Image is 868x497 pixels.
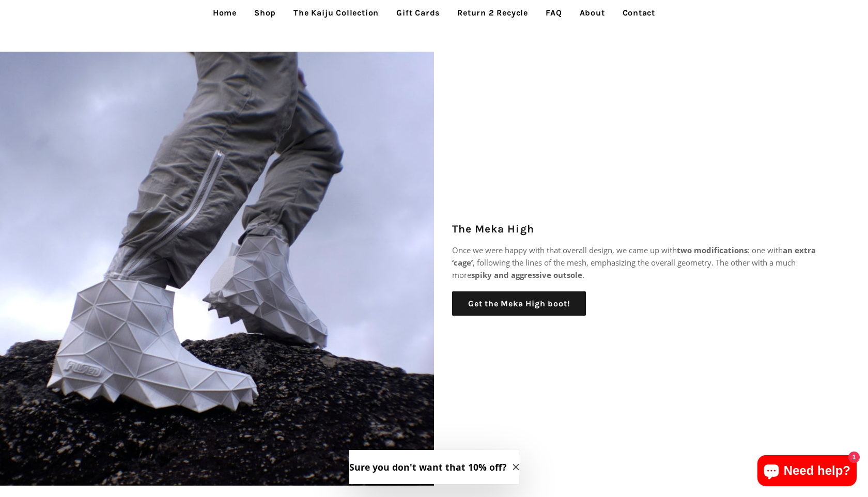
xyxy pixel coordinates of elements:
strong: two modifications [677,245,748,255]
h2: The Meka High [452,222,819,237]
strong: an extra ‘cage’ [452,245,816,268]
a: Get the Meka High boot! [452,291,586,316]
strong: spiky and aggressive outsole [471,270,582,280]
inbox-online-store-chat: Shopify online store chat [754,455,860,489]
p: Once we were happy with that overall design, we came up with : one with , following the lines of ... [452,244,819,281]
